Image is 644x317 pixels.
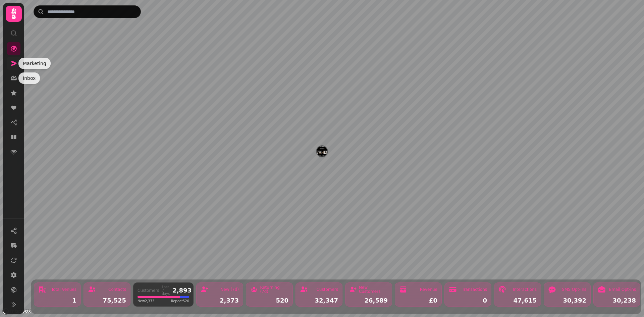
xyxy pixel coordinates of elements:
a: Mapbox logo [2,307,32,315]
div: 75,525 [88,298,126,304]
div: Contacts [108,287,126,292]
button: Brewhemia [317,146,327,157]
div: Last 7 days [162,285,170,296]
div: Customers [138,288,159,293]
div: 30,392 [548,298,586,304]
div: Revenue [420,287,437,292]
span: New 2,373 [138,299,154,304]
div: New Customers [359,285,388,294]
div: 30,238 [598,298,636,304]
div: 47,615 [498,298,537,304]
div: Returning (7d) [260,285,288,294]
div: Customers [316,287,338,292]
div: SMS Opt-ins [562,287,586,292]
div: 26,589 [350,298,388,304]
div: Total Venues [51,287,76,292]
div: Transactions [462,287,487,292]
div: 2,893 [172,287,192,294]
div: 520 [250,298,288,304]
div: Email Opt-ins [609,287,636,292]
div: 0 [449,298,487,304]
div: 32,347 [300,298,338,304]
div: Interactions [513,287,537,292]
div: Marketing [18,58,51,69]
div: £0 [399,298,437,304]
div: Inbox [18,72,40,84]
div: New (7d) [220,287,239,292]
div: 1 [38,298,76,304]
div: Map marker [317,146,327,159]
span: Repeat 520 [171,299,189,304]
div: 2,373 [201,298,239,304]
